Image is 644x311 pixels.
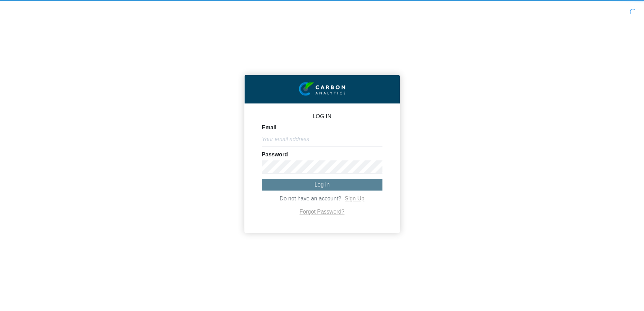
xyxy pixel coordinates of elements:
[300,209,345,215] a: Forgot Password?
[280,196,341,201] span: Do not have an account?
[262,152,288,157] label: Password
[262,114,382,119] p: LOG IN
[315,182,330,188] span: Log in
[262,179,382,190] button: Log in
[262,133,382,146] input: Your email address
[299,82,345,96] img: insight-logo-2.png
[345,196,364,201] a: Sign Up
[262,125,277,130] label: Email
